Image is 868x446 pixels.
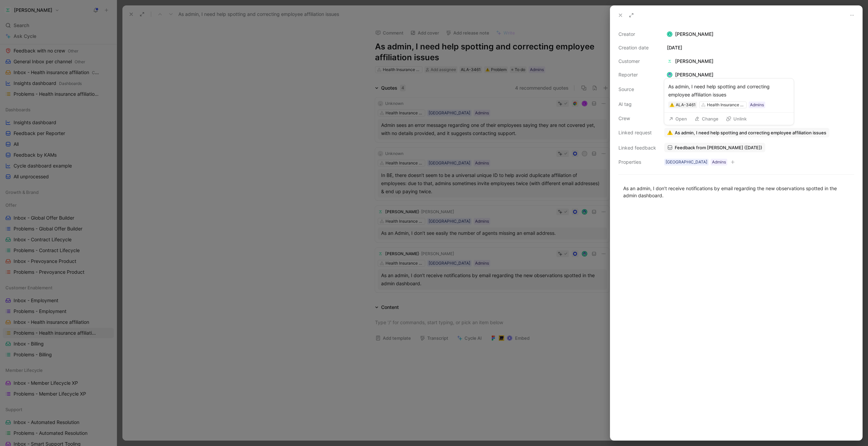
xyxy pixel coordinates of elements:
div: Admins [712,159,726,165]
div: Creation date [618,44,656,52]
img: ⚠️ [667,130,673,135]
div: [PERSON_NAME] [664,71,716,79]
span: Feedback from [PERSON_NAME] ([DATE]) [675,144,762,151]
div: Crew [618,114,656,122]
div: [PERSON_NAME] [664,57,716,65]
div: Source [618,85,656,93]
div: [PERSON_NAME] [664,30,854,38]
img: avatar [668,73,672,77]
div: Linked request [618,129,656,137]
div: Creator [618,30,656,38]
div: [DATE] [664,44,854,52]
div: Customer [618,57,656,65]
div: [GEOGRAPHIC_DATA] [666,159,707,165]
div: Linked feedback [618,144,656,152]
a: Feedback from [PERSON_NAME] ([DATE]) [664,143,765,152]
span: As admin, I need help spotting and correcting employee affiliation issues [675,130,826,136]
div: Properties [618,158,656,166]
div: Reporter [618,71,656,79]
div: AI tag [618,100,656,108]
img: logo [667,59,672,64]
div: S [668,32,672,37]
button: ⚠️As admin, I need help spotting and correcting employee affiliation issues [664,128,829,137]
div: As an admin, I don’t receive notifications by email regarding the new observations spotted in the... [623,185,849,199]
